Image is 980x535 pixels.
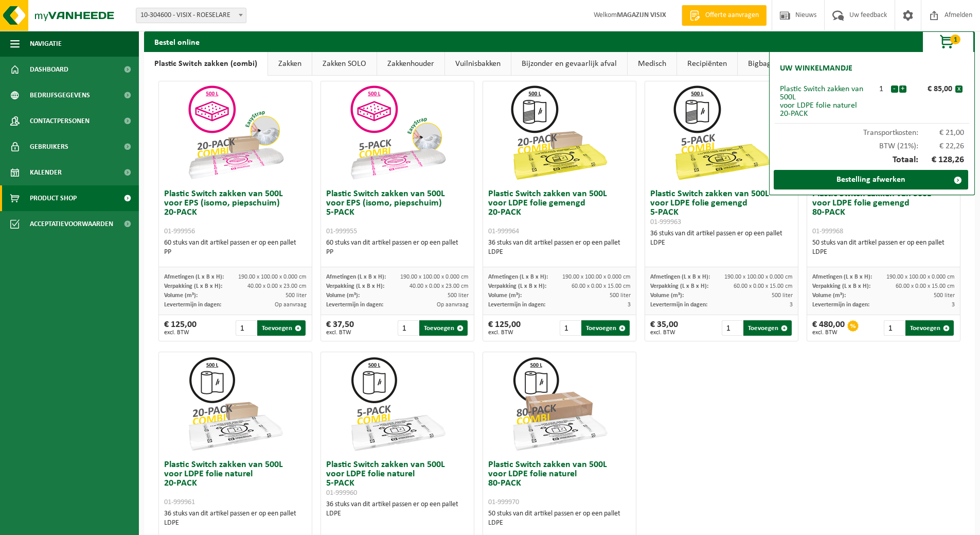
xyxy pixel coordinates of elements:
[918,142,965,150] span: € 22,26
[508,352,611,455] img: 01-999970
[488,228,519,235] span: 01-999964
[488,274,548,280] span: Afmetingen (L x B x H):
[734,283,793,289] span: 60.00 x 0.00 x 15.00 cm
[326,292,360,299] span: Volume (m³):
[488,509,631,528] div: 50 stuks van dit artikel passen er op een pallet
[738,52,785,76] a: Bigbags
[922,31,974,52] button: 1
[326,189,469,236] h3: Plastic Switch zakken van 500L voor EPS (isomo, piepschuim) 5-PACK
[30,57,68,82] span: Dashboard
[617,11,666,19] strong: MAGAZIJN VISIX
[400,274,469,280] span: 190.00 x 100.00 x 0.000 cm
[488,519,631,528] div: LDPE
[326,228,357,235] span: 01-999955
[409,283,469,289] span: 40.00 x 0.00 x 23.00 cm
[326,460,469,497] h3: Plastic Switch zakken van 500L voor LDPE folie naturel 5-PACK
[670,81,773,184] img: 01-999963
[326,489,357,497] span: 01-999960
[812,189,955,236] h3: Plastic Switch zakken van 500L voor LDPE folie gemengd 80-PACK
[488,292,522,299] span: Volume (m³):
[488,302,545,308] span: Levertermijn in dagen:
[562,274,631,280] span: 190.00 x 100.00 x 0.000 cm
[30,134,68,160] span: Gebruikers
[899,85,906,93] button: +
[884,320,905,336] input: 1
[722,320,743,336] input: 1
[164,238,307,257] div: 60 stuks van dit artikel passen er op een pallet
[812,274,872,280] span: Afmetingen (L x B x H):
[775,124,969,137] div: Transportkosten:
[628,302,631,308] span: 3
[488,189,631,236] h3: Plastic Switch zakken van 500L voor LDPE folie gemengd 20-PACK
[650,218,681,226] span: 01-999963
[286,292,307,299] span: 500 liter
[650,274,710,280] span: Afmetingen (L x B x H):
[247,283,307,289] span: 40.00 x 0.00 x 23.00 cm
[952,302,955,308] span: 3
[886,274,955,280] span: 190.00 x 100.00 x 0.000 cm
[812,292,846,299] span: Volume (m³):
[326,248,469,257] div: PP
[326,274,386,280] span: Afmetingen (L x B x H):
[136,8,246,23] span: 10-304600 - VISIX - ROESELARE
[30,185,77,211] span: Product Shop
[184,81,287,184] img: 01-999956
[488,498,519,506] span: 01-999970
[30,211,113,237] span: Acceptatievoorwaarden
[772,292,793,299] span: 500 liter
[650,189,793,227] h3: Plastic Switch zakken van 500L voor LDPE folie gemengd 5-PACK
[164,498,195,506] span: 01-999961
[236,320,257,336] input: 1
[488,330,521,336] span: excl. BTW
[257,320,306,336] button: Toevoegen
[812,320,845,336] div: € 480,00
[164,330,197,336] span: excl. BTW
[326,302,383,308] span: Levertermijn in dagen:
[790,302,793,308] span: 3
[346,352,449,455] img: 01-999960
[184,352,287,455] img: 01-999961
[650,302,707,308] span: Levertermijn in dagen:
[398,320,419,336] input: 1
[437,302,469,308] span: Op aanvraag
[775,137,969,150] div: BTW (21%):
[511,52,627,76] a: Bijzonder en gevaarlijk afval
[812,302,869,308] span: Levertermijn in dagen:
[448,292,469,299] span: 500 liter
[326,500,469,519] div: 36 stuks van dit artikel passen er op een pallet
[872,85,890,93] div: 1
[488,248,631,257] div: LDPE
[30,31,62,57] span: Navigatie
[775,57,858,80] h2: Uw winkelmandje
[144,52,268,76] a: Plastic Switch zakken (combi)
[238,274,307,280] span: 190.00 x 100.00 x 0.000 cm
[650,283,708,289] span: Verpakking (L x B x H):
[164,519,307,528] div: LDPE
[703,10,761,21] span: Offerte aanvragen
[812,248,955,257] div: LDPE
[326,320,354,336] div: € 37,50
[934,292,955,299] span: 500 liter
[377,52,444,76] a: Zakkenhouder
[326,238,469,257] div: 60 stuks van dit artikel passen er op een pallet
[164,274,224,280] span: Afmetingen (L x B x H):
[905,320,954,336] button: Toevoegen
[918,129,965,137] span: € 21,00
[445,52,511,76] a: Vuilnisbakken
[346,81,449,184] img: 01-999955
[896,283,955,289] span: 60.00 x 0.00 x 15.00 cm
[610,292,631,299] span: 500 liter
[326,283,384,289] span: Verpakking (L x B x H):
[743,320,792,336] button: Toevoegen
[918,156,965,165] span: € 128,26
[275,302,307,308] span: Op aanvraag
[891,85,898,93] button: -
[812,238,955,257] div: 50 stuks van dit artikel passen er op een pallet
[488,460,631,507] h3: Plastic Switch zakken van 500L voor LDPE folie naturel 80-PACK
[650,292,684,299] span: Volume (m³):
[30,108,90,134] span: Contactpersonen
[650,238,793,248] div: LDPE
[909,85,955,93] div: € 85,00
[164,460,307,507] h3: Plastic Switch zakken van 500L voor LDPE folie naturel 20-PACK
[164,283,222,289] span: Verpakking (L x B x H):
